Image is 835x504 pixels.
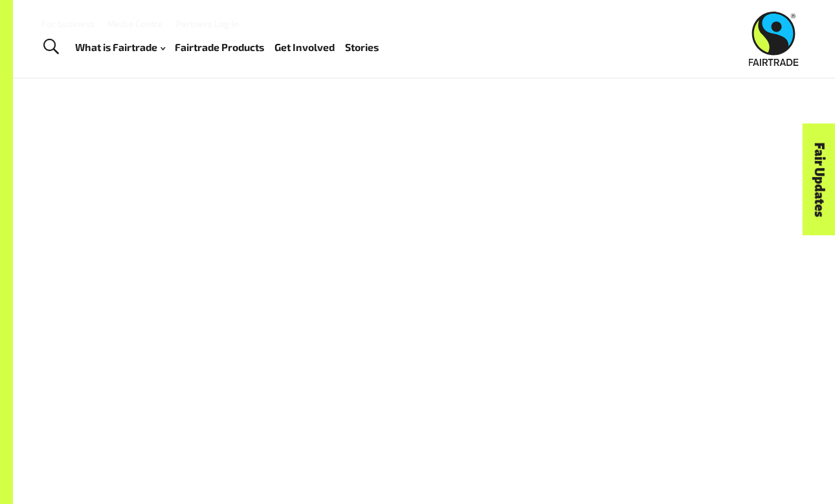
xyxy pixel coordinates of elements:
a: What is Fairtrade [75,38,165,57]
a: Toggle Search [35,31,67,63]
a: Partners Log In [176,18,239,29]
a: Media Centre [107,18,163,29]
a: Stories [345,38,379,57]
a: Get Involved [274,38,335,57]
a: For business [41,18,95,29]
a: Fairtrade Products [175,38,264,57]
img: Fairtrade Australia New Zealand logo [749,12,799,66]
